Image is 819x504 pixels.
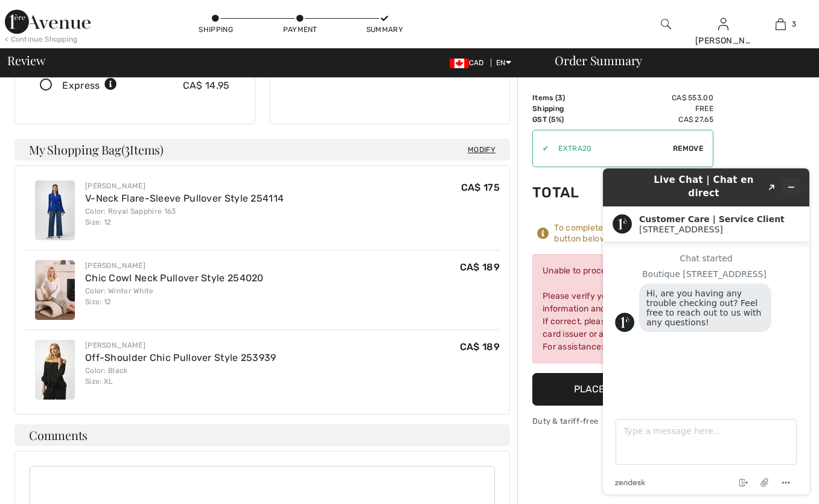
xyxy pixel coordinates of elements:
[121,141,164,158] span: ( Items)
[35,180,75,240] img: V-Neck Flare-Sleeve Pullover Style 254114
[85,365,276,387] div: Color: Black Size: XL
[450,59,469,68] img: Canadian Dollar
[85,180,284,191] div: [PERSON_NAME]
[85,340,276,351] div: [PERSON_NAME]
[85,285,264,307] div: Color: Winter White Size: 12
[496,59,511,67] span: EN
[450,59,489,67] span: CAD
[776,17,786,31] img: My Bag
[183,78,230,93] div: CA$ 14.95
[792,19,796,30] span: 3
[753,17,809,31] a: 3
[540,54,812,66] div: Order Summary
[5,34,78,45] div: < Continue Shopping
[282,24,318,35] div: Payment
[35,340,75,400] img: Off-Shoulder Chic Pullover Style 253939
[85,272,264,284] a: Chic Cowl Neck Pullover Style 254020
[62,78,117,93] div: Express
[532,415,713,427] div: Duty & tariff-free | Uninterrupted shipping
[366,24,403,35] div: Summary
[468,144,496,156] span: Modify
[593,159,819,504] iframe: Find more information here
[532,172,597,213] td: Total
[533,143,549,154] div: ✔
[532,373,713,406] button: Place Your Order
[5,10,91,34] img: 1ère Avenue
[198,24,234,35] div: Shipping
[85,352,276,363] a: Off-Shoulder Chic Pullover Style 253939
[7,54,45,66] span: Review
[597,103,713,114] td: Free
[718,17,728,31] img: My Info
[85,193,284,204] a: V-Neck Flare-Sleeve Pullover Style 254114
[558,94,562,102] span: 3
[85,260,264,271] div: [PERSON_NAME]
[28,8,53,19] span: Chat
[460,261,500,273] span: CA$ 189
[461,182,500,193] span: CA$ 175
[532,254,713,363] div: Unable to process your order. Please verify your credit card information and billing address. If ...
[124,141,130,156] span: 3
[14,139,510,161] h4: My Shopping Bag
[532,114,597,125] td: GST (5%)
[14,424,510,446] h4: Comments
[673,143,703,154] span: Remove
[35,260,75,320] img: Chic Cowl Neck Pullover Style 254020
[661,17,671,31] img: search the website
[554,223,713,244] div: To complete your order, press the button below.
[532,92,597,103] td: Items ( )
[460,341,500,352] span: CA$ 189
[532,103,597,114] td: Shipping
[597,92,713,103] td: CA$ 553.00
[597,114,713,125] td: CA$ 27.65
[85,206,284,228] div: Color: Royal Sapphire 163 Size: 12
[549,130,673,167] input: Promo code
[695,34,751,47] div: [PERSON_NAME]
[718,18,728,30] a: Sign In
